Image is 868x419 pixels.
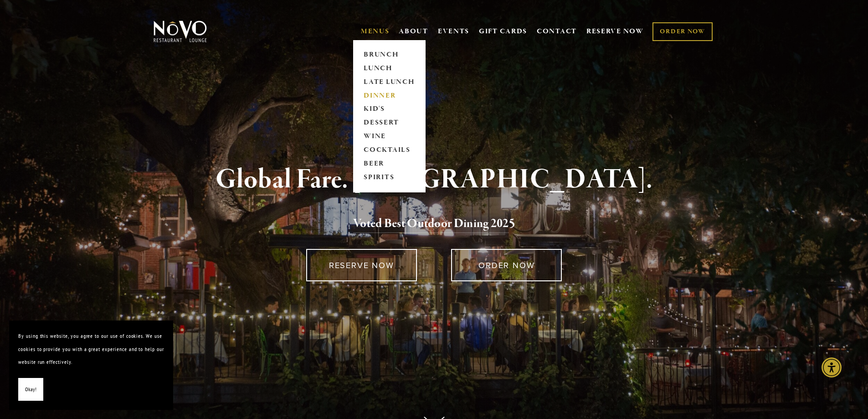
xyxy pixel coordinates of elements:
a: MENUS [361,27,390,36]
div: Accessibility Menu [822,357,842,378]
strong: Global Fare. [GEOGRAPHIC_DATA]. [216,162,652,197]
a: EVENTS [438,27,469,36]
a: RESERVE NOW [586,23,644,40]
a: DINNER [361,89,418,103]
a: RESERVE NOW [306,249,417,281]
a: ORDER NOW [652,22,712,41]
a: SPIRITS [361,171,418,185]
a: WINE [361,130,418,144]
img: Novo Restaurant &amp; Lounge [152,20,209,43]
a: COCKTAILS [361,144,418,157]
a: LUNCH [361,62,418,75]
a: DESSERT [361,116,418,130]
button: Okay! [18,378,43,401]
a: Voted Best Outdoor Dining 202 [353,216,509,233]
p: By using this website, you agree to our use of cookies. We use cookies to provide you with a grea... [18,330,164,369]
a: LATE LUNCH [361,75,418,89]
section: Cookie banner [9,321,173,410]
h2: 5 [169,214,700,233]
a: KID'S [361,103,418,116]
a: BRUNCH [361,48,418,62]
a: BEER [361,157,418,171]
a: ORDER NOW [451,249,562,281]
a: ABOUT [399,27,428,36]
a: GIFT CARDS [479,23,527,40]
a: CONTACT [537,23,577,40]
span: Okay! [25,383,36,396]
